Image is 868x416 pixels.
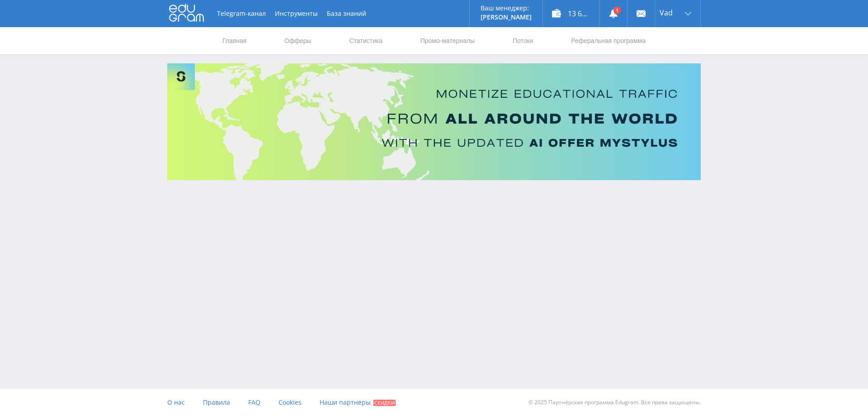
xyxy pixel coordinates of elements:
a: Статистика [348,27,383,54]
span: Vad [660,9,673,16]
p: [PERSON_NAME] [481,14,532,21]
a: Правила [203,389,230,416]
a: Наши партнеры Скидки [320,389,396,416]
a: Cookies [278,389,302,416]
span: Правила [203,398,230,406]
span: Скидки [373,400,396,406]
a: О нас [167,389,185,416]
img: Banner [167,63,701,180]
a: Потоки [512,27,534,54]
a: Офферы [283,27,312,54]
a: Реферальная программа [570,27,646,54]
span: Наши партнеры [320,398,371,406]
span: Cookies [278,398,302,406]
div: © 2025 Партнёрская программа Edugram. Все права защищены. [439,389,701,416]
a: Промо-материалы [420,27,476,54]
p: Ваш менеджер: [481,5,532,12]
span: FAQ [248,398,260,406]
a: Главная [222,27,247,54]
a: FAQ [248,389,260,416]
span: О нас [167,398,185,406]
